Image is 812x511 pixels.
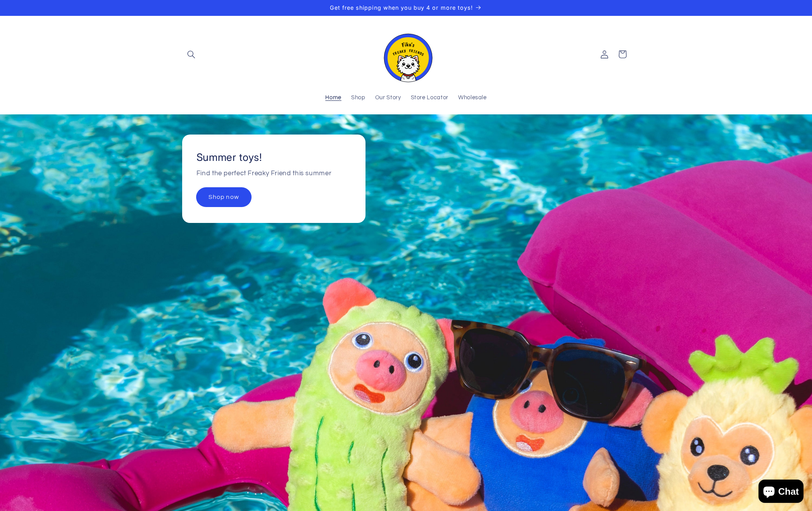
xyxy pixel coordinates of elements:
a: Fika's Freaky Friends [376,24,436,85]
a: Our Story [370,90,406,107]
p: Find the perfect Freaky Friend this summer [197,168,331,180]
span: Get free shipping when you buy 4 or more toys! [330,4,473,11]
h2: Summer toys! [197,151,262,164]
a: Wholesale [453,90,491,107]
summary: Search [182,45,200,63]
a: Shop now [197,188,251,207]
span: Our Story [375,94,401,102]
span: Home [325,94,341,102]
a: Shop [346,90,370,107]
span: Store Locator [411,94,448,102]
a: Store Locator [406,90,453,107]
img: Fika's Freaky Friends [379,27,433,82]
inbox-online-store-chat: Shopify online store chat [756,480,806,505]
span: Shop [351,94,365,102]
a: Home [321,90,347,107]
span: Wholesale [458,94,487,102]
